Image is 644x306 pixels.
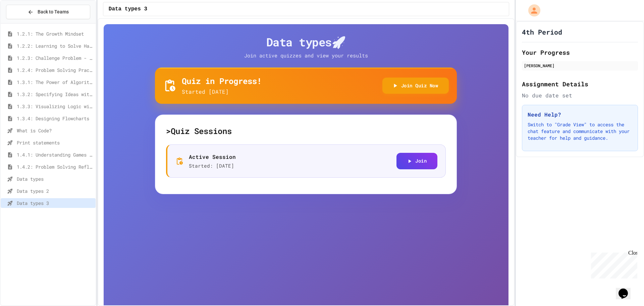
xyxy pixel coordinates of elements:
[382,78,449,94] button: Join Quiz Now
[17,91,93,98] span: 1.3.2: Specifying Ideas with Pseudocode
[17,127,93,134] span: What is Code?
[522,79,638,89] h2: Assignment Details
[38,8,69,15] span: Back to Teams
[17,200,93,207] span: Data types 3
[3,3,46,43] div: Chat with us now!Close
[109,5,147,13] span: Data types 3
[528,121,632,141] p: Switch to "Grade View" to access the chat feature and communicate with your teacher for help and ...
[17,187,93,194] span: Data types 2
[528,111,632,119] h3: Need Help?
[189,153,236,161] p: Active Session
[17,163,93,170] span: 1.4.2: Problem Solving Reflection
[17,151,93,158] span: 1.4.1: Understanding Games with Flowcharts
[182,76,262,86] h5: Quiz in Progress!
[17,175,93,182] span: Data types
[616,279,637,299] iframe: chat widget
[521,3,542,18] div: My Account
[155,35,457,49] h4: Data types 🚀
[524,62,636,69] div: [PERSON_NAME]
[166,126,446,136] h5: > Quiz Sessions
[522,27,562,37] h1: 4th Period
[396,153,437,169] button: Join
[182,88,262,96] p: Started [DATE]
[17,54,93,61] span: 1.2.3: Challenge Problem - The Bridge
[588,250,637,278] iframe: chat widget
[522,91,638,99] div: No due date set
[17,42,93,49] span: 1.2.2: Learning to Solve Hard Problems
[230,52,381,59] p: Join active quizzes and view your results
[6,5,90,19] button: Back to Teams
[189,162,236,170] p: Started: [DATE]
[17,79,93,86] span: 1.3.1: The Power of Algorithms
[17,115,93,122] span: 1.3.4: Designing Flowcharts
[17,139,93,146] span: Print statements
[17,30,93,37] span: 1.2.1: The Growth Mindset
[17,67,93,74] span: 1.2.4: Problem Solving Practice
[522,48,638,57] h2: Your Progress
[17,103,93,110] span: 1.3.3: Visualizing Logic with Flowcharts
